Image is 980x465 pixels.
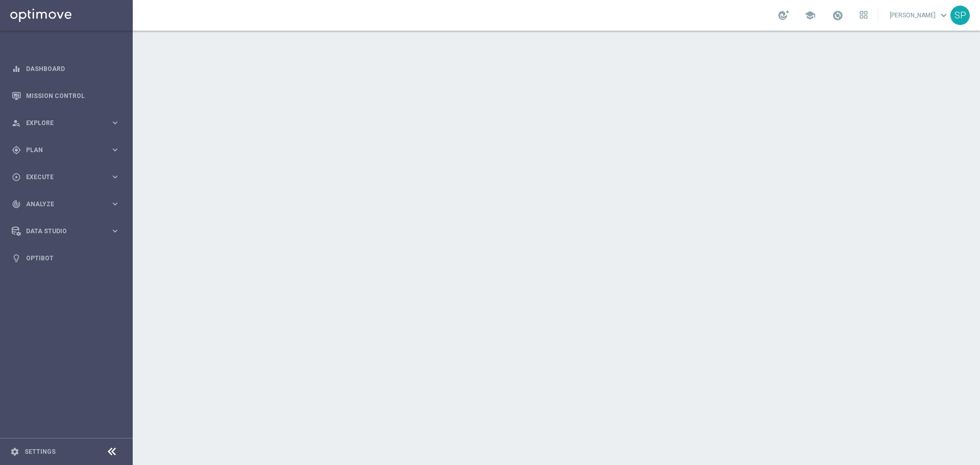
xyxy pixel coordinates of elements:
[11,146,120,154] button: gps_fixed Plan keyboard_arrow_right
[12,173,21,182] i: play_circle_outline
[26,55,120,82] a: Dashboard
[12,173,110,182] div: Execute
[889,8,950,23] a: [PERSON_NAME]keyboard_arrow_down
[12,118,21,128] i: person_search
[12,145,110,155] div: Plan
[26,82,120,109] a: Mission Control
[11,65,120,73] button: equalizer Dashboard
[12,200,110,209] div: Analyze
[26,174,110,180] span: Execute
[11,92,120,100] button: Mission Control
[12,118,110,128] div: Explore
[12,227,110,236] div: Data Studio
[110,118,120,128] i: keyboard_arrow_right
[12,55,120,82] div: Dashboard
[110,226,120,236] i: keyboard_arrow_right
[12,145,21,155] i: gps_fixed
[12,244,120,272] div: Optibot
[950,6,970,25] div: SP
[11,173,120,181] button: play_circle_outline Execute keyboard_arrow_right
[26,201,110,207] span: Analyze
[26,228,110,234] span: Data Studio
[110,145,120,155] i: keyboard_arrow_right
[12,254,21,263] i: lightbulb
[12,82,120,109] div: Mission Control
[11,254,120,262] button: lightbulb Optibot
[26,120,110,126] span: Explore
[110,172,120,182] i: keyboard_arrow_right
[938,10,949,21] span: keyboard_arrow_down
[24,449,56,455] a: Settings
[12,64,21,74] i: equalizer
[11,227,120,235] button: Data Studio keyboard_arrow_right
[26,147,110,153] span: Plan
[10,447,19,456] i: settings
[12,200,21,209] i: track_changes
[11,200,120,208] button: track_changes Analyze keyboard_arrow_right
[26,244,120,272] a: Optibot
[11,119,120,127] button: person_search Explore keyboard_arrow_right
[804,10,816,21] span: school
[110,199,120,209] i: keyboard_arrow_right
